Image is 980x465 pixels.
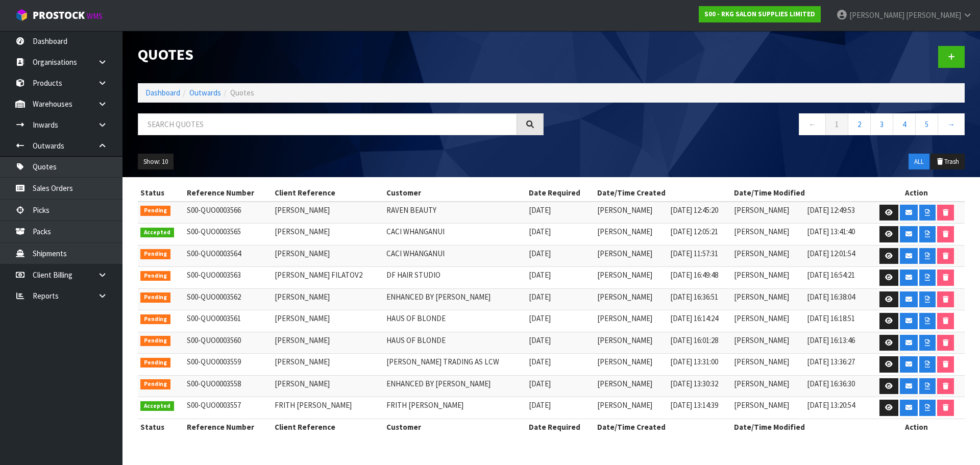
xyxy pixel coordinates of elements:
[230,88,254,97] span: Quotes
[140,228,174,238] span: Accepted
[184,354,272,376] td: S00-QUO0003559
[272,354,384,376] td: [PERSON_NAME]
[138,46,544,63] h1: Quotes
[595,288,667,310] td: [PERSON_NAME]
[272,288,384,310] td: [PERSON_NAME]
[731,288,804,310] td: [PERSON_NAME]
[595,224,667,246] td: [PERSON_NAME]
[869,185,965,201] th: Action
[272,224,384,246] td: [PERSON_NAME]
[529,249,551,258] span: [DATE]
[140,292,170,303] span: Pending
[272,245,384,267] td: [PERSON_NAME]
[384,288,526,310] td: ENHANCED BY [PERSON_NAME]
[33,9,85,22] span: ProStock
[529,313,551,323] span: [DATE]
[668,224,732,246] td: [DATE] 12:05:21
[140,336,170,346] span: Pending
[272,310,384,332] td: [PERSON_NAME]
[184,224,272,246] td: S00-QUO0003565
[384,245,526,267] td: CACI WHANGANUI
[184,375,272,397] td: S00-QUO0003558
[804,397,869,419] td: [DATE] 13:20:54
[140,314,170,325] span: Pending
[595,310,667,332] td: [PERSON_NAME]
[384,310,526,332] td: HAUS OF BLONDE
[849,10,904,20] span: [PERSON_NAME]
[909,154,929,170] button: ALL
[384,397,526,419] td: FRITH [PERSON_NAME]
[804,267,869,289] td: [DATE] 16:54:21
[668,332,732,354] td: [DATE] 16:01:28
[138,113,517,135] input: Search quotes
[384,202,526,224] td: RAVEN BEAUTY
[804,224,869,246] td: [DATE] 13:41:40
[529,292,551,302] span: [DATE]
[272,267,384,289] td: [PERSON_NAME] FILATOV2
[595,245,667,267] td: [PERSON_NAME]
[184,419,272,435] th: Reference Number
[595,267,667,289] td: [PERSON_NAME]
[272,375,384,397] td: [PERSON_NAME]
[915,113,938,135] a: 5
[799,113,826,135] a: ←
[529,227,551,236] span: [DATE]
[140,206,170,216] span: Pending
[668,375,732,397] td: [DATE] 13:30:32
[731,332,804,354] td: [PERSON_NAME]
[731,267,804,289] td: [PERSON_NAME]
[15,9,28,21] img: cube-alt.png
[704,10,815,18] strong: S00 - RKG SALON SUPPLIES LIMITED
[529,357,551,366] span: [DATE]
[668,202,732,224] td: [DATE] 12:45:20
[906,10,961,20] span: [PERSON_NAME]
[529,270,551,280] span: [DATE]
[384,375,526,397] td: ENHANCED BY [PERSON_NAME]
[804,288,869,310] td: [DATE] 16:38:04
[384,354,526,376] td: [PERSON_NAME] TRADING AS LCW
[184,202,272,224] td: S00-QUO0003566
[731,245,804,267] td: [PERSON_NAME]
[731,224,804,246] td: [PERSON_NAME]
[595,185,731,201] th: Date/Time Created
[87,11,103,21] small: WMS
[804,375,869,397] td: [DATE] 16:36:30
[138,185,184,201] th: Status
[595,397,667,419] td: [PERSON_NAME]
[595,354,667,376] td: [PERSON_NAME]
[668,354,732,376] td: [DATE] 13:31:00
[668,397,732,419] td: [DATE] 13:14:39
[184,288,272,310] td: S00-QUO0003562
[938,113,965,135] a: →
[189,88,221,97] a: Outwards
[526,185,595,201] th: Date Required
[731,202,804,224] td: [PERSON_NAME]
[272,419,384,435] th: Client Reference
[731,375,804,397] td: [PERSON_NAME]
[272,202,384,224] td: [PERSON_NAME]
[184,332,272,354] td: S00-QUO0003560
[272,185,384,201] th: Client Reference
[272,397,384,419] td: FRITH [PERSON_NAME]
[731,354,804,376] td: [PERSON_NAME]
[731,419,868,435] th: Date/Time Modified
[529,379,551,388] span: [DATE]
[731,397,804,419] td: [PERSON_NAME]
[595,202,667,224] td: [PERSON_NAME]
[529,400,551,410] span: [DATE]
[384,224,526,246] td: CACI WHANGANUI
[384,267,526,289] td: DF HAIR STUDIO
[731,310,804,332] td: [PERSON_NAME]
[272,332,384,354] td: [PERSON_NAME]
[804,354,869,376] td: [DATE] 13:36:27
[184,245,272,267] td: S00-QUO0003564
[595,332,667,354] td: [PERSON_NAME]
[140,401,174,411] span: Accepted
[731,185,868,201] th: Date/Time Modified
[668,245,732,267] td: [DATE] 11:57:31
[145,88,180,97] a: Dashboard
[138,419,184,435] th: Status
[184,267,272,289] td: S00-QUO0003563
[595,375,667,397] td: [PERSON_NAME]
[668,288,732,310] td: [DATE] 16:36:51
